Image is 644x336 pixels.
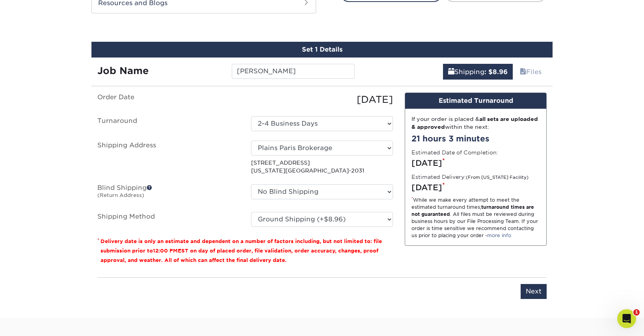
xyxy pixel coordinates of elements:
[91,141,245,175] label: Shipping Address
[443,64,513,80] a: Shipping: $8.96
[232,64,354,79] input: Enter a job name
[411,182,540,193] div: [DATE]
[101,238,382,263] small: Delivery date is only an estimate and dependent on a number of factors including, but not limited...
[245,93,399,107] div: [DATE]
[91,93,245,107] label: Order Date
[617,309,636,328] iframe: Intercom live chat
[91,116,245,131] label: Turnaround
[97,192,144,198] small: (Return Address)
[411,115,540,131] div: If your order is placed & within the next:
[487,232,511,238] a: more info
[405,93,546,109] div: Estimated Turnaround
[91,212,245,227] label: Shipping Method
[411,149,498,156] label: Estimated Date of Completion:
[448,68,454,76] span: shipping
[521,284,547,299] input: Next
[411,133,540,145] div: 21 hours 3 minutes
[91,184,245,202] label: Blind Shipping
[411,204,534,217] strong: turnaround times are not guaranteed
[97,65,149,76] strong: Job Name
[91,42,553,58] div: Set 1 Details
[484,68,508,76] b: : $8.96
[466,175,529,180] small: (From [US_STATE] Facility)
[411,157,540,169] div: [DATE]
[633,309,640,316] span: 1
[411,173,529,181] label: Estimated Delivery:
[515,64,547,80] a: Files
[411,197,540,239] div: While we make every attempt to meet the estimated turnaround times; . All files must be reviewed ...
[153,248,178,254] span: 12:00 PM
[251,159,393,175] p: [STREET_ADDRESS] [US_STATE][GEOGRAPHIC_DATA]-2031
[520,68,526,76] span: files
